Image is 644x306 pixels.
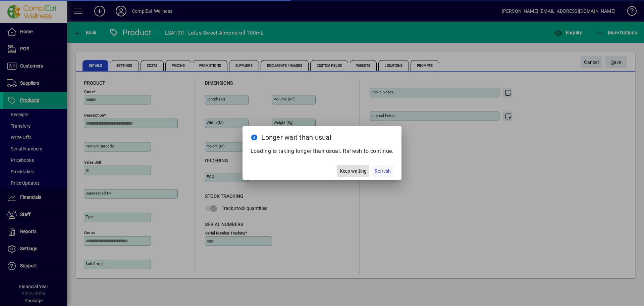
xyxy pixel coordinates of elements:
span: Longer wait than usual [261,133,331,141]
button: Keep waiting [337,165,369,177]
p: Loading is taking longer than usual. Refresh to continue. [251,147,394,155]
span: Keep waiting [340,168,367,175]
span: Refresh [375,168,391,175]
button: Refresh [372,165,393,177]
